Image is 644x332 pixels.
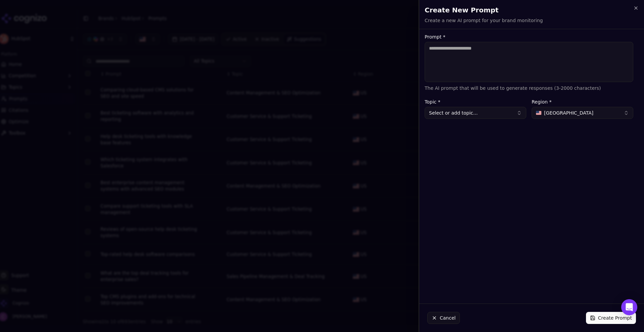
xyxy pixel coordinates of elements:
h2: Create New Prompt [425,5,639,15]
button: Select or add topic... [425,107,526,119]
label: Region * [532,99,633,104]
label: Prompt * [425,35,633,39]
p: Create a new AI prompt for your brand monitoring [425,17,543,24]
label: Topic * [425,99,526,104]
span: [GEOGRAPHIC_DATA] [544,110,593,116]
button: Cancel [427,312,460,324]
img: United States [536,111,541,115]
p: The AI prompt that will be used to generate responses (3-2000 characters) [425,85,633,91]
button: Create Prompt [586,312,636,324]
